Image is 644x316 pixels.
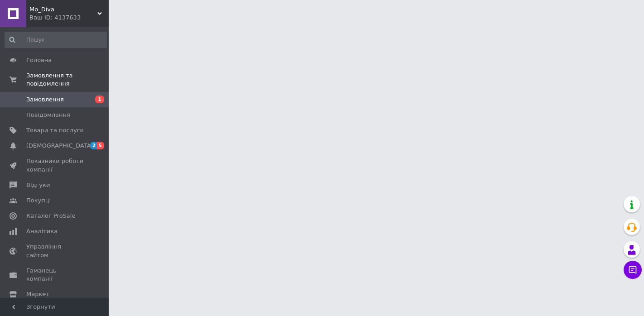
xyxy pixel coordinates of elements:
span: Відгуки [26,181,50,189]
span: Замовлення [26,96,64,104]
span: Гаманець компанії [26,267,84,283]
span: 5 [97,142,104,149]
span: Головна [26,56,52,64]
span: [DEMOGRAPHIC_DATA] [26,142,93,150]
span: Товари та послуги [26,126,84,134]
span: Аналітика [26,227,58,235]
span: Показники роботи компанії [26,157,84,173]
span: Покупці [26,196,51,205]
span: 1 [95,96,104,103]
span: 2 [90,142,97,149]
span: Повідомлення [26,111,70,119]
button: Чат з покупцем [624,261,642,279]
span: Mo_Diva [29,5,97,14]
span: Маркет [26,290,49,298]
span: Каталог ProSale [26,212,75,220]
span: Управління сайтом [26,243,84,259]
div: Ваш ID: 4137633 [29,14,109,22]
input: Пошук [5,32,107,48]
span: Замовлення та повідомлення [26,72,109,88]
